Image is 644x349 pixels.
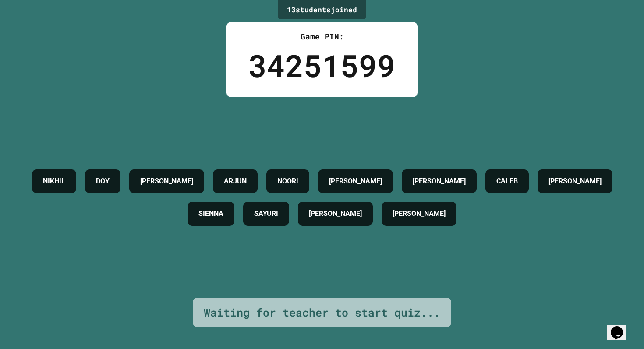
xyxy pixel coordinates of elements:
[224,176,247,187] h4: ARJUN
[329,176,382,187] h4: [PERSON_NAME]
[607,314,635,340] iframe: chat widget
[248,31,396,42] div: Game PIN:
[393,208,446,219] h4: [PERSON_NAME]
[413,176,466,187] h4: [PERSON_NAME]
[254,208,278,219] h4: SAYURI
[204,304,440,321] div: Waiting for teacher to start quiz...
[309,208,362,219] h4: [PERSON_NAME]
[248,42,396,88] div: 34251599
[96,176,110,187] h4: DOY
[140,176,193,187] h4: [PERSON_NAME]
[198,208,223,219] h4: SIENNA
[548,176,602,187] h4: [PERSON_NAME]
[277,176,298,187] h4: NOORI
[43,176,65,187] h4: NIKHIL
[496,176,518,187] h4: CALEB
